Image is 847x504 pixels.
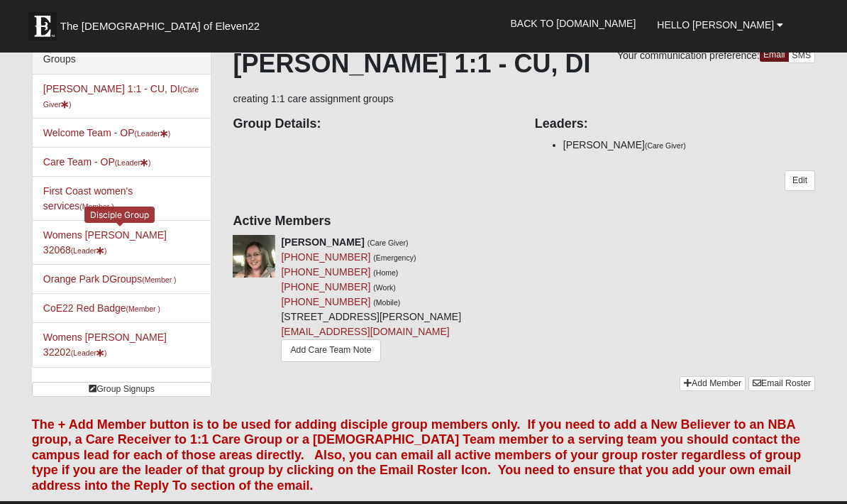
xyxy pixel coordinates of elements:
[373,283,395,292] small: (Work)
[28,12,57,40] img: Eleven22 logo
[126,305,160,313] small: (Member )
[760,48,789,62] a: Email
[281,236,364,248] strong: [PERSON_NAME]
[785,170,815,191] a: Edit
[617,50,760,61] span: Your communication preference:
[142,275,176,284] small: (Member )
[646,7,794,43] a: Hello [PERSON_NAME]
[79,202,114,211] small: (Member )
[233,48,815,376] div: creating 1:1 care assignment groups
[43,156,151,168] a: Care Team - OP(Leader)
[84,207,155,223] div: Disciple Group
[563,138,815,153] li: [PERSON_NAME]
[43,302,160,314] a: CoE22 Red Badge(Member )
[281,281,370,292] a: [PHONE_NUMBER]
[43,332,167,358] a: Womens [PERSON_NAME] 32202(Leader)
[680,376,746,391] a: Add Member
[281,296,370,307] a: [PHONE_NUMBER]
[367,239,409,247] small: (Care Giver)
[233,116,513,132] h4: Group Details:
[71,246,107,255] small: (Leader )
[373,268,398,277] small: (Home)
[134,129,170,138] small: (Leader )
[21,5,305,40] a: The [DEMOGRAPHIC_DATA] of Eleven22
[788,48,816,63] a: SMS
[233,214,815,229] h4: Active Members
[71,349,107,357] small: (Leader )
[657,19,774,31] span: Hello [PERSON_NAME]
[43,273,177,285] a: Orange Park DGroups(Member )
[43,83,199,109] a: [PERSON_NAME] 1:1 - CU, DI(Care Giver)
[499,6,646,41] a: Back to [DOMAIN_NAME]
[32,382,212,397] a: Group Signups
[43,229,167,256] a: Womens [PERSON_NAME] 32068(Leader)
[535,116,815,132] h4: Leaders:
[43,185,133,212] a: First Coast women's services(Member )
[281,251,370,263] a: [PHONE_NUMBER]
[281,266,370,278] a: [PHONE_NUMBER]
[281,235,461,365] div: [STREET_ADDRESS][PERSON_NAME]
[233,48,815,79] h1: [PERSON_NAME] 1:1 - CU, DI
[115,158,151,167] small: (Leader )
[645,141,686,150] small: (Care Giver)
[373,298,400,307] small: (Mobile)
[373,253,416,262] small: (Emergency)
[60,19,260,33] span: The [DEMOGRAPHIC_DATA] of Eleven22
[281,339,380,361] a: Add Care Team Note
[748,376,815,391] a: Email Roster
[32,417,801,493] font: The + Add Member button is to be used for adding disciple group members only. If you need to add ...
[43,127,170,138] a: Welcome Team - OP(Leader)
[33,45,211,75] div: Groups
[281,326,449,337] a: [EMAIL_ADDRESS][DOMAIN_NAME]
